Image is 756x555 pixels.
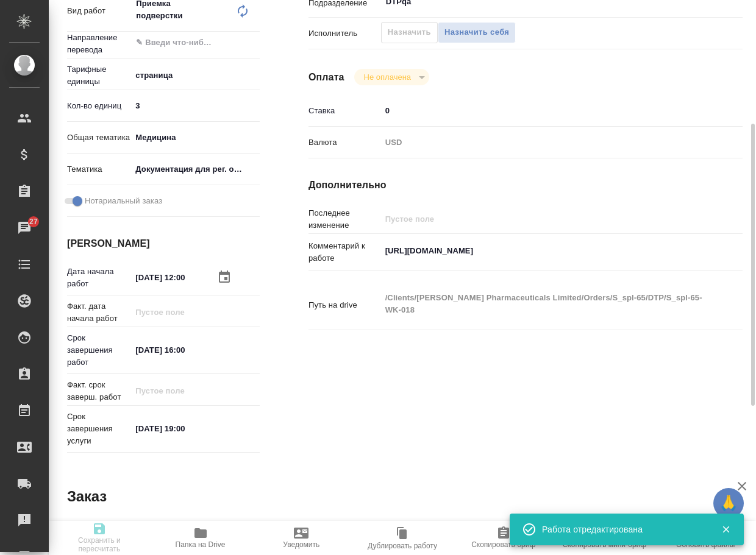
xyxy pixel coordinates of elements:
p: Срок завершения работ [67,332,131,369]
button: 🙏 [713,488,744,518]
p: Дата начала работ [67,266,131,290]
span: 🙏 [718,490,739,516]
p: Общая тематика [67,132,131,144]
button: Сохранить и пересчитать [49,521,150,555]
input: Пустое поле [131,303,238,321]
p: Ставка [308,105,381,117]
input: ✎ Введи что-нибудь [131,97,260,115]
p: Последнее изменение [308,207,381,232]
p: Комментарий к работе [308,240,381,264]
button: Уведомить [251,521,352,555]
input: ✎ Введи что-нибудь [135,35,215,50]
span: Сохранить и пересчитать [56,536,143,553]
input: ✎ Введи что-нибудь [131,420,238,437]
div: страница [131,65,260,86]
span: 27 [22,216,45,228]
input: Пустое поле [131,382,238,400]
h4: Оплата [308,70,344,85]
span: Папка на Drive [176,540,226,549]
input: Пустое поле [381,210,707,228]
p: Тематика [67,163,131,175]
p: Валюта [308,136,381,149]
p: Кол-во единиц [67,100,131,112]
button: Не оплачена [360,72,415,82]
div: Не оплачена [354,69,429,85]
input: ✎ Введи что-нибудь [381,102,707,119]
p: Факт. срок заверш. работ [67,379,131,403]
h2: Заказ [67,487,107,506]
span: Уведомить [283,540,319,549]
span: Нотариальный заказ [85,195,162,207]
button: Open [253,41,255,44]
p: Факт. дата начала работ [67,300,131,325]
div: USD [381,132,707,153]
p: Вид работ [67,5,131,17]
button: Закрыть [713,524,738,535]
p: Срок завершения услуги [67,411,131,447]
div: Документация для рег. органов [131,159,260,180]
span: Дублировать работу [368,542,437,550]
h4: Дополнительно [308,178,743,193]
button: Назначить себя [438,22,516,43]
h4: [PERSON_NAME] [67,236,260,251]
div: Работа отредактирована [542,523,703,536]
textarea: /Clients/[PERSON_NAME] Pharmaceuticals Limited/Orders/S_spl-65/DTP/S_spl-65-WK-018 [381,288,707,320]
div: Медицина [131,127,260,148]
p: Направление перевода [67,32,131,56]
input: ✎ Введи что-нибудь [131,269,217,286]
button: Папка на Drive [150,521,251,555]
button: Дублировать работу [352,521,453,555]
a: 27 [3,213,46,243]
p: Путь на drive [308,299,381,311]
input: ✎ Введи что-нибудь [131,341,238,359]
span: Скопировать бриф [471,540,535,549]
p: Тарифные единицы [67,63,131,88]
textarea: [URL][DOMAIN_NAME] [381,241,707,261]
button: Open [700,1,702,3]
span: Назначить себя [444,26,509,40]
p: Исполнитель [308,27,381,40]
button: Скопировать бриф [453,521,554,555]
